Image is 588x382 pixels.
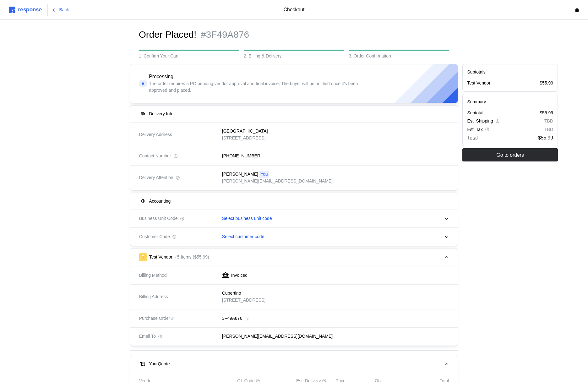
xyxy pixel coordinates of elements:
p: 3F49A876 [222,315,242,322]
p: TBD [544,126,553,133]
button: TTest Vendor· 5 Items ($55.99) [130,248,458,266]
p: Go to orders [496,151,524,159]
p: · 5 Items ($55.99) [175,254,209,261]
h5: Subtotals [467,69,553,75]
p: Total [467,134,477,142]
p: Est. Tax [467,126,483,133]
p: [STREET_ADDRESS] [222,135,268,142]
span: Purchase Order # [139,315,174,322]
button: YourQuote [130,355,458,373]
p: Test Vendor [149,254,172,261]
p: [PHONE_NUMBER] [222,153,262,160]
p: $55.99 [540,80,553,87]
h4: Checkout [284,6,305,14]
p: Cupertino [222,290,241,297]
span: Customer Code [139,233,170,240]
h4: Processing [149,73,173,80]
h1: #3F49A876 [201,29,249,41]
p: T [142,254,144,261]
button: Go to orders [462,148,558,161]
span: Billing Method [139,272,167,279]
p: 2. Billing & Delivery [244,53,344,60]
p: TBD [544,118,553,125]
h5: Your Quote [149,361,170,367]
span: Contact Number [139,153,171,160]
p: [PERSON_NAME] [222,171,258,178]
span: Billing Address [139,293,168,300]
div: TTest Vendor· 5 Items ($55.99) [130,266,458,346]
h5: Summary [467,99,553,105]
p: The order requires a PO pending vendor approval and final invoice. The buyer will be notified onc... [149,80,372,94]
p: [PERSON_NAME][EMAIL_ADDRESS][DOMAIN_NAME] [222,333,335,340]
span: Delivery Address [139,131,172,138]
p: Select customer code [222,233,264,240]
button: Back [49,4,73,16]
p: 3. Order Confirmation [349,53,449,60]
p: [PERSON_NAME][EMAIL_ADDRESS][DOMAIN_NAME] [222,178,333,185]
p: Est. Shipping [467,118,493,125]
p: Select business unit code [222,215,272,222]
p: [GEOGRAPHIC_DATA] [222,128,268,135]
p: Subtotal [467,110,483,117]
p: [STREET_ADDRESS] [222,297,265,304]
p: You [260,171,268,178]
p: Invoiced [231,272,248,279]
p: Test Vendor [467,80,490,87]
img: svg%3e [9,7,42,13]
span: Delivery Attention [139,174,173,181]
span: Email To [139,333,156,340]
p: Back [59,7,69,14]
p: $55.99 [540,110,553,117]
h5: Delivery Info [149,111,173,117]
p: $55.99 [538,134,553,142]
h5: Accounting [149,198,171,205]
h1: Order Placed! [139,29,197,41]
span: Business Unit Code [139,215,178,222]
p: 1. Confirm Your Cart [139,53,239,60]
